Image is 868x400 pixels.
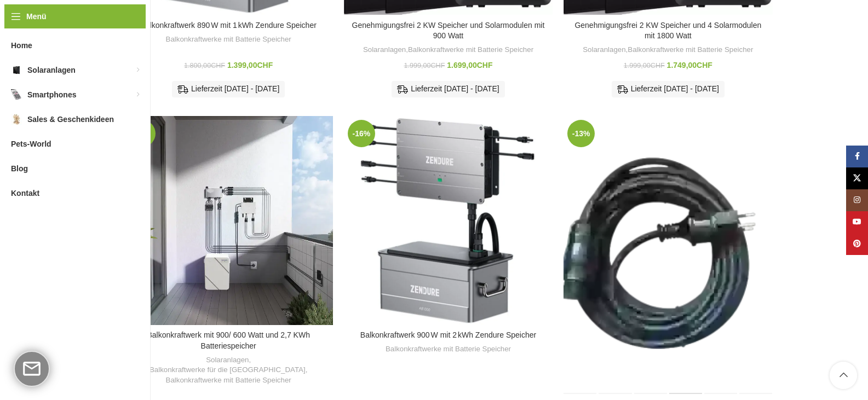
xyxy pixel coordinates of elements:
[348,120,375,147] span: -16%
[211,62,225,69] span: CHF
[569,45,767,55] div: ,
[363,45,406,55] a: Solaranlagen
[583,45,625,55] a: Solaranlagen
[651,62,665,69] span: CHF
[628,45,753,55] a: Balkonkraftwerke mit Batterie Speicher
[166,375,291,386] a: Balkonkraftwerke mit Batterie Speicher
[386,344,511,355] a: Balkonkraftwerke mit Batterie Speicher
[846,233,868,255] a: Pinterest Social Link
[166,34,291,45] a: Balkonkraftwerke mit Batterie Speicher
[124,116,333,324] a: Balkonkraftwerk mit 900/ 600 Watt und 2,7 KWh Batteriespeicher
[11,134,51,154] span: Pets-World
[667,61,712,69] bdi: 1.749,00
[846,146,868,167] a: Facebook Social Link
[11,159,28,178] span: Blog
[567,120,595,147] span: -13%
[172,81,285,97] div: Lieferzeit [DATE] - [DATE]
[147,331,310,350] a: Balkonkraftwerk mit 900/ 600 Watt und 2,7 KWh Batteriespeicher
[150,365,306,375] a: Balkonkraftwerke für die [GEOGRAPHIC_DATA]
[27,60,76,80] span: Solaranlagen
[697,61,712,69] span: CHF
[612,81,725,97] div: Lieferzeit [DATE] - [DATE]
[564,116,772,394] a: Balkonkraftwerk 890 W mit 2kwh Zendure Batteriespeicher
[624,62,665,69] bdi: 1.999,00
[11,36,32,55] span: Home
[846,189,868,211] a: Instagram Social Link
[447,61,492,69] bdi: 1.699,00
[11,183,39,203] span: Kontakt
[846,211,868,233] a: YouTube Social Link
[360,331,536,339] a: Balkonkraftwerk 900 W mit 2 kWh Zendure Speicher
[830,362,857,389] a: Scroll to top button
[846,167,868,189] a: X Social Link
[227,61,273,69] bdi: 1.399,00
[27,85,76,105] span: Smartphones
[349,45,547,55] div: ,
[404,62,445,69] bdi: 1.999,00
[408,45,533,55] a: Balkonkraftwerke mit Batterie Speicher
[11,65,22,76] img: Solaranlagen
[574,21,761,40] a: Genehmigungsfrei 2 KW Speicher und 4 Solarmodulen mit 1800 Watt
[26,10,47,22] span: Menü
[352,21,545,40] a: Genehmigungsfrei 2 KW Speicher und Solarmodulen mit 900 Watt
[140,21,316,30] a: Balkonkraftwerk 890 W mit 1 kWh Zendure Speicher
[206,355,249,366] a: Solaranlagen
[257,61,273,69] span: CHF
[11,89,22,100] img: Smartphones
[11,114,22,125] img: Sales & Geschenkideen
[27,109,114,129] span: Sales & Geschenkideen
[130,355,327,386] div: , ,
[344,116,553,324] a: Balkonkraftwerk 900 W mit 2 kWh Zendure Speicher
[477,61,493,69] span: CHF
[430,62,445,69] span: CHF
[392,81,504,97] div: Lieferzeit [DATE] - [DATE]
[184,62,225,69] bdi: 1.800,00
